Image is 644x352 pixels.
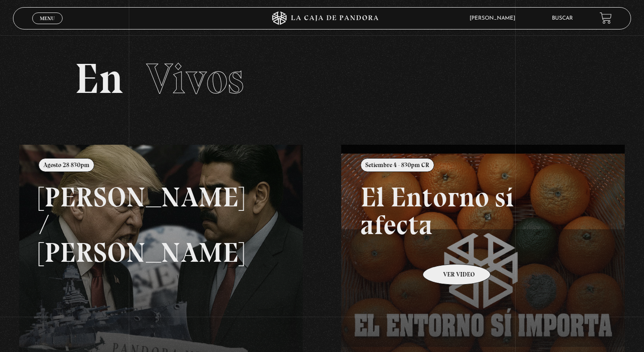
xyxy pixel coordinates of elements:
[465,16,524,21] span: [PERSON_NAME]
[75,58,569,100] h2: En
[37,23,58,29] span: Cerrar
[40,16,55,21] span: Menu
[552,16,573,21] a: Buscar
[600,12,612,24] a: View your shopping cart
[146,53,244,104] span: Vivos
